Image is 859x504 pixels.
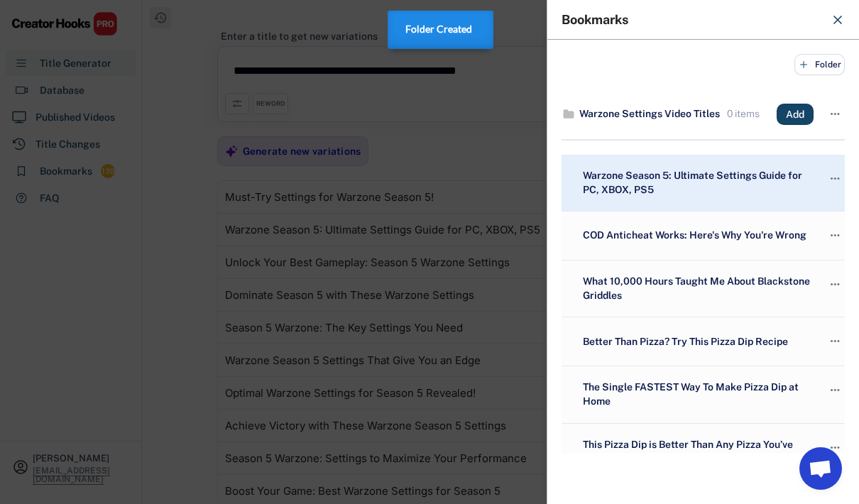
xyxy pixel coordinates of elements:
[831,277,840,292] text: 
[828,380,842,400] button: 
[777,104,814,125] button: Add
[794,54,845,75] button: Folder
[831,228,840,243] text: 
[799,447,842,490] a: Open chat
[579,107,720,121] div: Warzone Settings Video Titles
[831,334,840,349] text: 
[828,438,842,458] button: 
[828,275,842,295] button: 
[831,106,840,121] text: 
[828,169,842,189] button: 
[579,275,814,302] div: What 10,000 Hours Taught Me About Blackstone Griddles
[723,107,760,121] div: 0 items
[579,438,814,466] div: This Pizza Dip is Better Than Any Pizza You’ve Had
[579,169,814,197] div: Warzone Season 5: Ultimate Settings Guide for PC, XBOX, PS5
[831,171,840,186] text: 
[405,23,472,35] strong: Folder Created
[579,380,814,408] div: The Single FASTEST Way To Make Pizza Dip at Home
[831,383,840,398] text: 
[828,226,842,246] button: 
[828,104,842,124] button: 
[831,440,840,455] text: 
[828,332,842,351] button: 
[579,229,814,243] div: COD Anticheat Works: Here's Why You're Wrong
[562,13,822,26] div: Bookmarks
[579,335,814,349] div: Better Than Pizza? Try This Pizza Dip Recipe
